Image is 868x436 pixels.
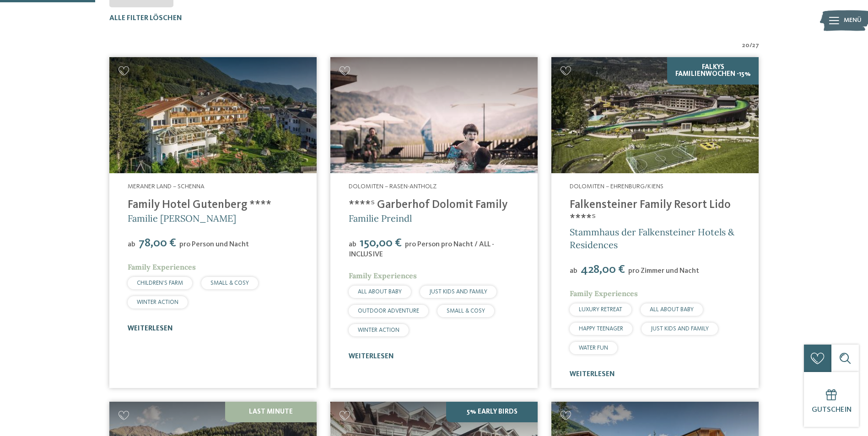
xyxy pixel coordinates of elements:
span: pro Zimmer und Nacht [628,267,699,275]
span: ab [128,241,135,248]
a: Falkensteiner Family Resort Lido ****ˢ [570,199,731,224]
span: OUTDOOR ADVENTURE [358,308,419,314]
span: Familie Preindl [349,213,412,224]
span: ALL ABOUT BABY [358,289,402,295]
span: LUXURY RETREAT [579,307,622,313]
img: Family Hotel Gutenberg **** [109,57,317,174]
span: WATER FUN [579,345,608,351]
span: CHILDREN’S FARM [137,280,183,286]
a: Gutschein [804,372,859,427]
a: Family Hotel Gutenberg **** [128,199,271,211]
a: Familienhotels gesucht? Hier findet ihr die besten! [109,57,317,174]
span: Stammhaus der Falkensteiner Hotels & Residences [570,226,734,250]
span: Alle Filter löschen [109,15,182,22]
span: 20 [742,41,749,50]
span: WINTER ACTION [358,327,399,333]
span: / [749,41,752,50]
span: pro Person pro Nacht / ALL - INCLUSIVE [349,241,494,258]
span: Familie [PERSON_NAME] [128,213,236,224]
span: HAPPY TEENAGER [579,326,623,332]
img: Familienhotels gesucht? Hier findet ihr die besten! [330,57,538,174]
a: weiterlesen [128,325,173,332]
span: 428,00 € [578,264,627,276]
a: weiterlesen [570,371,615,378]
span: pro Person und Nacht [179,241,249,248]
span: SMALL & COSY [447,308,485,314]
span: ALL ABOUT BABY [650,307,694,313]
span: Family Experiences [570,289,638,298]
span: ab [349,241,356,248]
span: Gutschein [812,406,852,414]
span: 150,00 € [357,237,404,249]
span: SMALL & COSY [210,280,249,286]
span: JUST KIDS AND FAMILY [429,289,487,295]
span: Family Experiences [128,262,196,271]
span: WINTER ACTION [137,299,178,305]
span: ab [570,267,577,275]
span: Dolomiten – Ehrenburg/Kiens [570,183,663,190]
img: Familienhotels gesucht? Hier findet ihr die besten! [551,57,759,174]
span: Family Experiences [349,271,417,280]
span: JUST KIDS AND FAMILY [651,326,709,332]
span: Meraner Land – Schenna [128,183,205,190]
span: 27 [752,41,759,50]
span: Dolomiten – Rasen-Antholz [349,183,437,190]
span: 78,00 € [136,237,178,249]
a: weiterlesen [349,353,394,360]
a: ****ˢ Garberhof Dolomit Family [349,199,507,211]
